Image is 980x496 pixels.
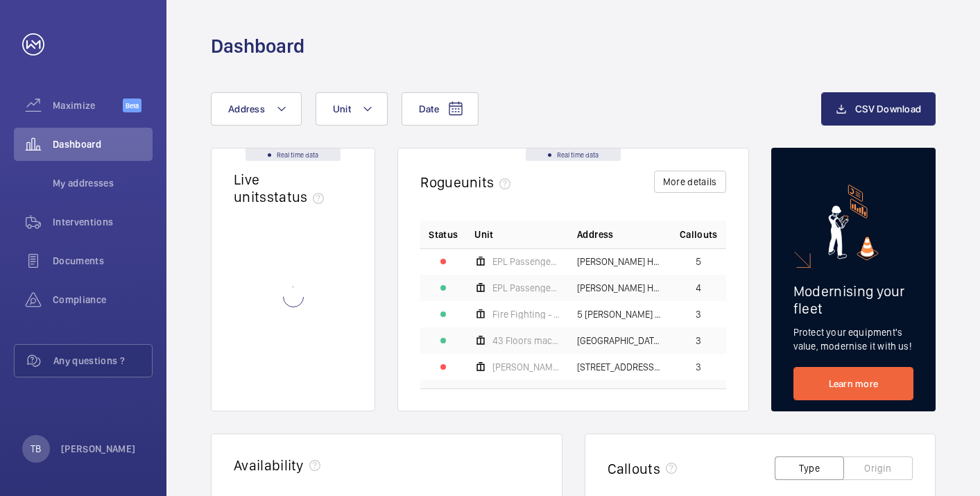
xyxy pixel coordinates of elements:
span: Unit [474,228,493,241]
p: [PERSON_NAME] [61,442,136,456]
span: Beta [123,99,141,112]
button: More details [654,171,726,193]
span: Any questions ? [53,354,152,368]
span: [GEOGRAPHIC_DATA] - [GEOGRAPHIC_DATA] [577,336,663,345]
h2: Live units [234,171,329,205]
span: Maximize [53,99,123,112]
span: Address [228,103,265,114]
span: CSV Download [855,103,921,114]
span: units [461,173,517,191]
a: Learn more [793,367,913,400]
span: 5 [696,257,701,266]
p: TB [31,442,41,456]
span: 4 [696,283,701,293]
span: My addresses [53,176,153,190]
div: Real time data [246,148,341,161]
button: CSV Download [821,92,936,126]
span: Compliance [53,293,153,307]
span: Fire Fighting - EPL Passenger Lift [492,309,560,319]
span: Interventions [53,215,153,229]
span: 3 [696,336,701,345]
button: Type [775,456,844,480]
button: Date [402,92,479,126]
span: Documents [53,254,153,268]
span: Dashboard [53,137,153,151]
p: Status [429,228,458,241]
span: 3 [696,309,701,319]
h2: Rogue [420,173,516,191]
span: status [267,188,330,205]
div: Real time data [526,148,621,161]
span: [PERSON_NAME] Platform Lift [492,362,560,372]
img: marketing-card.svg [828,185,879,260]
h2: Modernising your fleet [793,282,913,317]
span: Address [577,228,613,241]
span: [STREET_ADDRESS][PERSON_NAME] - [PERSON_NAME][GEOGRAPHIC_DATA] [577,362,663,372]
span: [PERSON_NAME] House - High Risk Building - [PERSON_NAME][GEOGRAPHIC_DATA] [577,257,663,266]
h1: Dashboard [211,33,304,59]
span: 3 [696,362,701,372]
span: Date [419,103,439,114]
span: 5 [PERSON_NAME] House - High Risk Building - [GEOGRAPHIC_DATA][PERSON_NAME] [577,309,663,319]
button: Address [211,92,302,126]
span: EPL Passenger Lift No 2 [492,283,560,293]
button: Origin [843,456,913,480]
span: [PERSON_NAME] House - [PERSON_NAME][GEOGRAPHIC_DATA] [577,283,663,293]
p: Protect your equipment's value, modernise it with us! [793,325,913,353]
button: Unit [316,92,388,126]
span: Unit [333,103,351,114]
span: EPL Passenger Lift No 1 [492,257,560,266]
span: Callouts [680,228,718,241]
span: 43 Floors machine room less middle lift [492,336,560,345]
h2: Callouts [608,460,661,477]
h2: Availability [234,456,304,474]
